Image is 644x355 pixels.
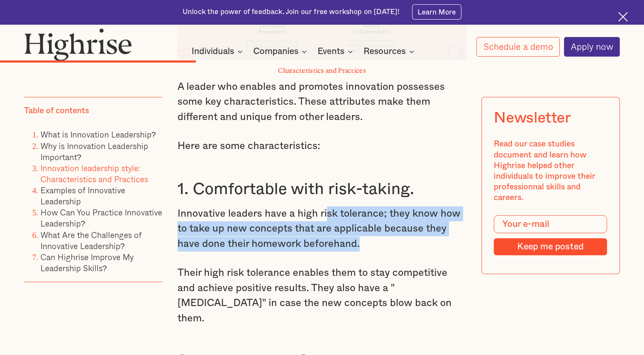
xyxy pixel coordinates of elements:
[40,228,142,252] a: What Are the Challenges of Innovative Leadership?
[177,179,467,199] h3: 1. Comfortable with risk-taking.
[40,250,134,274] a: Can Highrise Improve My Leadership Skills?
[364,46,406,57] div: Resources
[318,46,344,57] div: Events
[494,215,607,233] input: Your e-mail
[253,46,309,57] div: Companies
[192,46,245,57] div: Individuals
[412,4,462,20] a: Learn More
[40,139,148,163] a: Why is Innovation Leadership Important?
[278,67,366,71] strong: Characteristics and Practices
[24,28,132,60] img: Highrise logo
[494,238,607,255] input: Keep me posted
[40,161,148,185] a: Innovation leadership style: Characteristics and Practices
[177,80,467,125] p: A leader who enables and promotes innovation possesses some key characteristics. These attributes...
[40,183,125,207] a: Examples of Innovative Leadership
[364,46,417,57] div: Resources
[564,37,620,57] a: Apply now
[24,105,89,116] div: Table of contents
[494,139,607,203] div: Read our case studies document and learn how Highrise helped other individuals to improve their p...
[177,206,467,252] p: Innovative leaders have a high risk tolerance; they know how to take up new concepts that are app...
[494,215,607,255] form: Modal Form
[253,46,298,57] div: Companies
[318,46,355,57] div: Events
[40,128,156,140] a: What is Innovation Leadership?
[183,7,400,17] div: Unlock the power of feedback. Join our free workshop on [DATE]!
[40,206,162,229] a: How Can You Practice Innovative Leadership?
[192,46,234,57] div: Individuals
[476,37,560,57] a: Schedule a demo
[618,12,628,22] img: Cross icon
[177,139,467,154] p: Here are some characteristics:
[177,266,467,326] p: Their high risk tolerance enables them to stay competitive and achieve positive results. They als...
[494,109,571,126] div: Newsletter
